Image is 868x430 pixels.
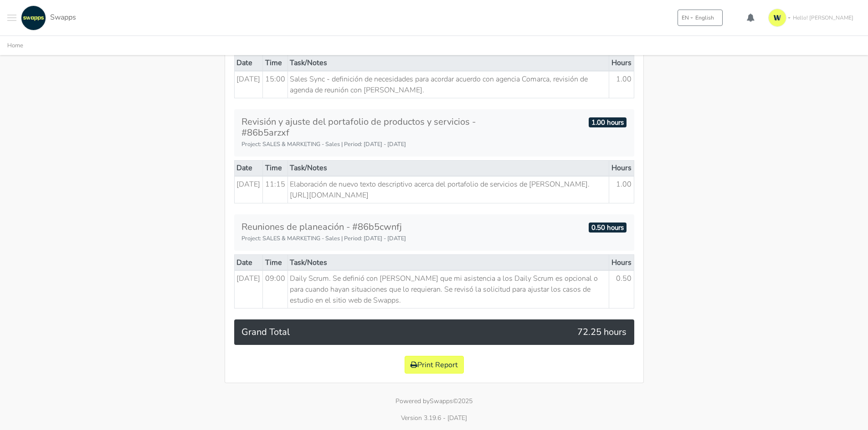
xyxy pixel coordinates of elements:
a: Home [7,41,23,50]
a: Swapps [430,397,453,405]
td: 11:15 [263,176,288,203]
th: Date [234,160,263,176]
button: Toggle navigation menu [7,5,16,30]
td: Daily Scrum. Se definió con [PERSON_NAME] que mi asistencia a los Daily Scrum es opcional o para ... [288,270,609,308]
span: Hello! [PERSON_NAME] [793,14,853,22]
h5: Reuniones de planeación - #86b5cwnfj [241,222,494,233]
th: Date [234,254,263,270]
td: [DATE] [234,71,263,98]
span: English [695,14,714,22]
td: 1.00 [609,71,634,98]
th: Time [263,160,288,176]
td: 09:00 [263,270,288,308]
a: Swapps [19,5,76,30]
td: [DATE] [234,176,263,203]
img: swapps-linkedin-v2.jpg [21,5,46,30]
th: Task/Notes [288,254,609,270]
img: isotipo-3-3e143c57.png [768,9,786,27]
button: Print Report [405,356,464,374]
th: Hours [609,55,634,71]
th: Hours [609,160,634,176]
td: Sales Sync - definición de necesidades para acordar acuerdo con agencia Comarca, revisión de agen... [288,71,609,98]
th: Date [234,55,263,71]
td: 15:00 [263,71,288,98]
button: ENEnglish [678,10,723,26]
span: 1.00 hours [589,117,627,128]
td: 1.00 [609,176,634,203]
h5: 72.25 hours [507,327,627,338]
h5: Grand Total [241,327,494,338]
span: 0.50 hours [589,223,627,233]
td: Elaboración de nuevo texto descriptivo acerca del portafolio de servicios de [PERSON_NAME]. [URL]... [288,176,609,203]
a: Hello! [PERSON_NAME] [765,5,861,30]
th: Task/Notes [288,55,609,71]
th: Time [263,55,288,71]
h5: Revisión y ajuste del portafolio de productos y servicios - #86b5arzxf [241,116,494,138]
th: Time [263,254,288,270]
td: 0.50 [609,270,634,308]
small: Project: SALES & MARKETING - Sales | Period: [DATE] - [DATE] [241,234,406,243]
th: Task/Notes [288,160,609,176]
th: Hours [609,254,634,270]
small: Project: SALES & MARKETING - Sales | Period: [DATE] - [DATE] [241,140,406,148]
td: [DATE] [234,270,263,308]
span: Swapps [50,12,76,22]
